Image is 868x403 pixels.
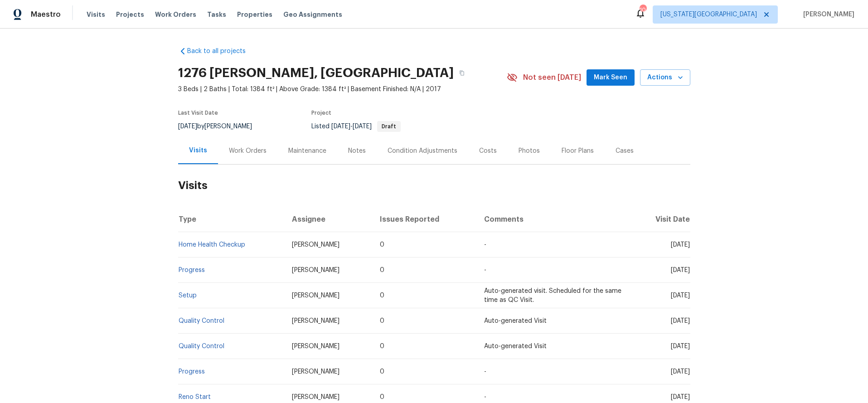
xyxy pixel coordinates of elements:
span: 0 [380,318,384,324]
span: [DATE] [671,318,690,324]
span: Not seen [DATE] [523,73,581,82]
th: Visit Date [630,207,690,232]
span: Draft [378,124,400,129]
span: Last Visit Date [178,110,218,116]
span: [PERSON_NAME] [292,318,339,324]
span: [PERSON_NAME] [292,242,339,248]
span: Properties [237,10,272,19]
span: [PERSON_NAME] [292,369,339,375]
span: Auto-generated Visit [484,343,547,350]
div: Work Orders [229,146,267,155]
h2: 1276 [PERSON_NAME], [GEOGRAPHIC_DATA] [178,68,454,78]
span: [DATE] [331,123,350,130]
a: Quality Control [179,343,224,350]
span: [PERSON_NAME] [292,267,339,273]
span: [DATE] [671,267,690,273]
button: Actions [640,69,690,86]
span: Geo Assignments [283,10,342,19]
span: Mark Seen [594,72,627,83]
div: Floor Plans [562,146,594,155]
span: Projects [116,10,144,19]
div: Maintenance [288,146,326,155]
span: [US_STATE][GEOGRAPHIC_DATA] [660,10,757,19]
th: Issues Reported [373,207,477,232]
th: Comments [477,207,630,232]
span: Auto-generated Visit [484,318,547,324]
span: 0 [380,394,384,400]
span: Visits [87,10,105,19]
th: Type [178,207,285,232]
span: Listed [311,123,401,130]
span: 0 [380,292,384,299]
div: Notes [348,146,366,155]
a: Quality Control [179,318,224,324]
span: [DATE] [671,394,690,400]
a: Home Health Checkup [179,242,245,248]
span: [DATE] [178,123,197,130]
span: Work Orders [155,10,196,19]
span: [PERSON_NAME] [292,292,339,299]
span: [DATE] [353,123,372,130]
span: Maestro [31,10,61,19]
a: Setup [179,292,197,299]
span: - [484,242,486,248]
span: Auto-generated visit. Scheduled for the same time as QC Visit. [484,288,621,303]
span: [PERSON_NAME] [800,10,854,19]
span: - [484,394,486,400]
a: Back to all projects [178,47,265,56]
div: Costs [479,146,497,155]
span: [DATE] [671,242,690,248]
span: Actions [647,72,683,83]
div: Photos [519,146,540,155]
span: Project [311,110,331,116]
span: [PERSON_NAME] [292,394,339,400]
span: - [331,123,372,130]
span: [PERSON_NAME] [292,343,339,350]
button: Mark Seen [587,69,635,86]
span: [DATE] [671,369,690,375]
a: Progress [179,267,205,273]
span: [DATE] [671,343,690,350]
span: 0 [380,242,384,248]
th: Assignee [285,207,373,232]
span: - [484,267,486,273]
div: Visits [189,146,207,155]
a: Progress [179,369,205,375]
h2: Visits [178,165,690,207]
span: - [484,369,486,375]
a: Reno Start [179,394,211,400]
span: Tasks [207,11,226,18]
div: 10 [640,5,646,15]
span: 0 [380,343,384,350]
div: by [PERSON_NAME] [178,121,263,132]
span: 0 [380,369,384,375]
span: 0 [380,267,384,273]
button: Copy Address [454,65,470,81]
span: 3 Beds | 2 Baths | Total: 1384 ft² | Above Grade: 1384 ft² | Basement Finished: N/A | 2017 [178,85,507,94]
div: Condition Adjustments [388,146,457,155]
span: [DATE] [671,292,690,299]
div: Cases [616,146,634,155]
